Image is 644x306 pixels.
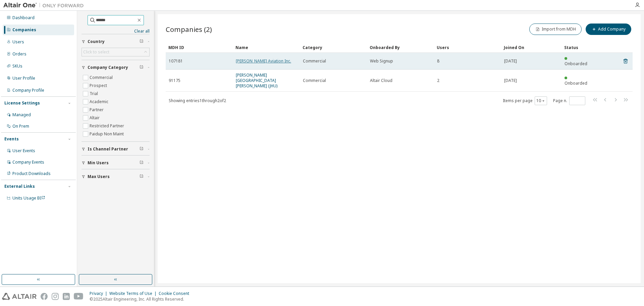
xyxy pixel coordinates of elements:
[504,42,559,53] div: Joined On
[90,291,109,296] div: Privacy
[12,76,35,81] div: User Profile
[74,293,84,300] img: youtube.svg
[166,25,212,34] span: Companies (2)
[236,72,277,89] a: [PERSON_NAME][GEOGRAPHIC_DATA][PERSON_NAME] (JHU)
[12,160,44,165] div: Company Events
[140,65,144,70] span: Clear filter
[529,24,582,35] button: Import from MDH
[88,160,109,166] span: Min Users
[4,100,40,106] div: License Settings
[565,80,587,86] span: Onboarded
[236,58,291,64] a: [PERSON_NAME] Aviation Inc.
[303,42,364,53] div: Category
[564,42,592,53] div: Status
[12,27,36,33] div: Companies
[370,78,392,83] span: Altair Cloud
[503,96,547,105] span: Items per page
[109,291,159,296] div: Website Terms of Use
[140,146,144,152] span: Clear filter
[504,58,517,64] span: [DATE]
[12,15,35,20] div: Dashboard
[536,98,545,103] button: 10
[82,169,150,184] button: Max Users
[12,124,29,129] div: On Prem
[88,146,128,152] span: Is Channel Partner
[90,114,101,122] label: Altair
[82,48,149,56] div: Click to select
[12,63,22,69] div: SKUs
[553,96,585,105] span: Page n.
[82,142,150,157] button: Is Channel Partner
[303,58,326,64] span: Commercial
[370,42,431,53] div: Onboarded By
[2,293,37,300] img: altair_logo.svg
[82,29,150,34] a: Clear all
[3,2,87,9] img: Altair One
[303,78,326,83] span: Commercial
[88,39,105,44] span: Country
[90,82,108,90] label: Prospect
[4,184,35,189] div: External Links
[63,293,70,300] img: linkedin.svg
[168,42,230,53] div: MDH ID
[90,90,99,98] label: Trial
[83,49,109,55] div: Click to select
[504,78,517,83] span: [DATE]
[82,156,150,170] button: Min Users
[41,293,48,300] img: facebook.svg
[437,58,439,64] span: 8
[90,122,125,130] label: Restricted Partner
[90,106,105,114] label: Partner
[169,78,180,83] span: 91175
[437,78,439,83] span: 2
[12,51,26,57] div: Orders
[12,171,51,176] div: Product Downloads
[140,160,144,166] span: Clear filter
[90,98,110,106] label: Academic
[235,42,297,53] div: Name
[169,98,226,103] span: Showing entries 1 through 2 of 2
[169,58,183,64] span: 107181
[586,24,631,35] button: Add Company
[4,136,19,142] div: Events
[140,174,144,179] span: Clear filter
[82,60,150,75] button: Company Category
[90,74,114,82] label: Commercial
[90,130,125,138] label: Paidup Non Maint
[370,58,393,64] span: Web Signup
[52,293,59,300] img: instagram.svg
[140,39,144,44] span: Clear filter
[12,195,45,201] span: Units Usage BI
[82,34,150,49] button: Country
[12,39,24,45] div: Users
[88,174,110,179] span: Max Users
[88,65,128,70] span: Company Category
[90,296,193,302] p: © 2025 Altair Engineering, Inc. All Rights Reserved.
[565,61,587,67] span: Onboarded
[12,88,44,93] div: Company Profile
[12,112,31,118] div: Managed
[159,291,193,296] div: Cookie Consent
[12,148,35,154] div: User Events
[437,42,498,53] div: Users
